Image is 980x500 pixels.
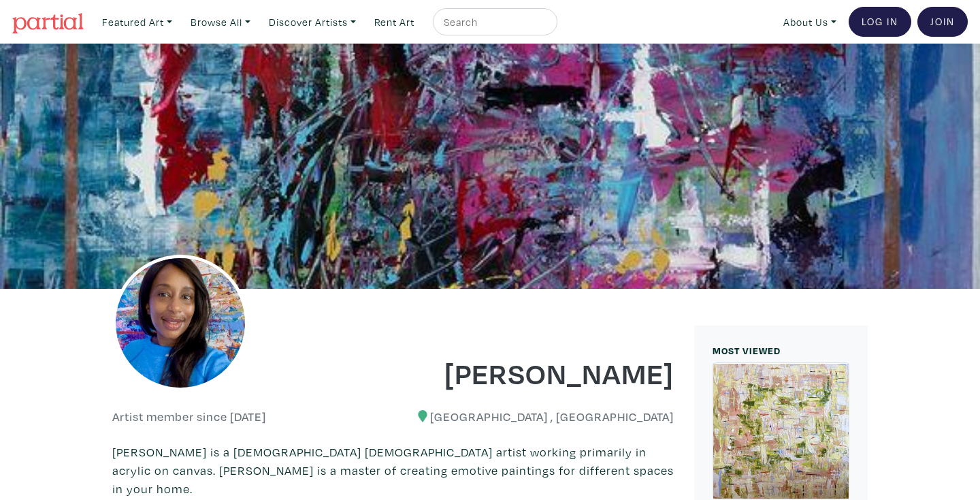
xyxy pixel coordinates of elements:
[112,409,266,424] h6: Artist member since [DATE]
[713,344,781,357] small: MOST VIEWED
[263,8,362,36] a: Discover Artists
[849,7,911,37] a: Log In
[112,255,248,391] img: phpThumb.php
[777,8,843,36] a: About Us
[96,8,178,36] a: Featured Art
[368,8,421,36] a: Rent Art
[184,8,257,36] a: Browse All
[917,7,968,37] a: Join
[112,443,674,498] p: [PERSON_NAME] is a [DEMOGRAPHIC_DATA] [DEMOGRAPHIC_DATA] artist working primarily in acrylic on c...
[404,354,674,391] h1: [PERSON_NAME]
[442,14,544,31] input: Search
[404,409,674,424] h6: [GEOGRAPHIC_DATA] , [GEOGRAPHIC_DATA]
